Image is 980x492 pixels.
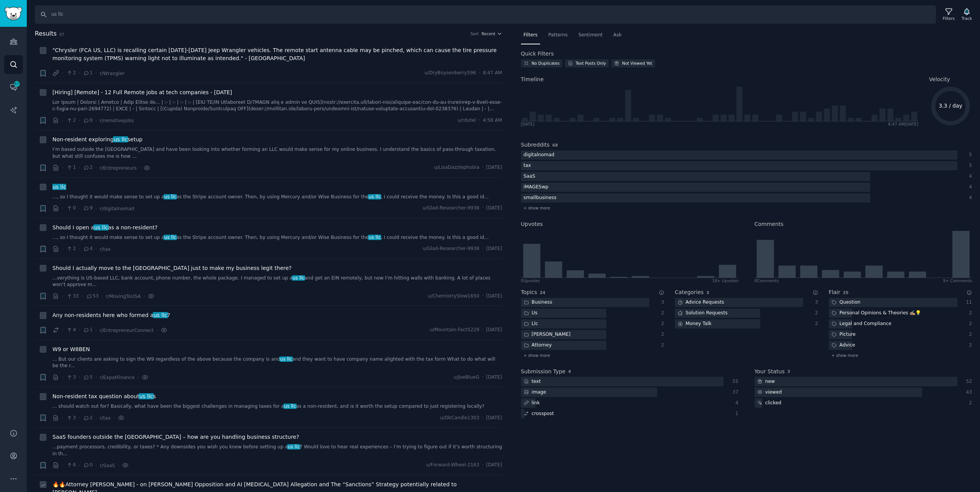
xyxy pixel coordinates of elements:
[83,164,93,171] span: 2
[479,70,480,77] span: ·
[521,341,555,350] div: Attorney
[78,373,80,381] span: ·
[95,461,97,469] span: ·
[95,245,97,253] span: ·
[62,164,64,172] span: ·
[811,299,818,306] div: 3
[95,69,97,77] span: ·
[66,117,76,124] span: 2
[622,60,652,66] div: Not Viewed Yet
[106,294,141,299] span: r/MovingToUSA
[78,164,80,172] span: ·
[657,331,664,338] div: 2
[95,116,97,124] span: ·
[95,204,97,212] span: ·
[829,298,863,307] div: Question
[548,32,567,39] span: Patterns
[52,46,502,62] a: "Chrysler (FCA US, LLC) is recalling certain [DATE]-[DATE] Jeep Wrangler vehicles. The remote sta...
[657,299,664,306] div: 3
[62,414,64,422] span: ·
[576,60,606,66] div: Text Posts Only
[482,415,483,422] span: ·
[521,150,557,160] div: digitalnomad
[279,356,293,362] span: us llc
[965,173,972,180] div: 4
[59,32,64,37] span: 97
[52,264,292,272] span: Should I actually move to the [GEOGRAPHIC_DATA] just to make my business legit there?
[113,414,115,422] span: ·
[521,75,544,83] span: Timeline
[156,326,158,334] span: ·
[95,326,97,334] span: ·
[52,433,299,441] a: SaaS founders outside the [GEOGRAPHIC_DATA] – how are you handling business structure?
[755,278,779,283] div: 0 Comment s
[52,444,502,457] a: ...payment processors, credibility, or taxes? * Any downsides you wish you knew before setting up...
[52,345,90,353] a: W9 or W8BEN
[521,319,541,329] div: Llc
[521,161,534,171] div: tax
[52,184,67,190] span: us llc
[486,164,502,171] span: [DATE]
[829,319,894,329] div: Legal and Compliance
[66,164,76,171] span: 1
[423,245,479,252] span: u/Glad-Researcher-9938
[965,195,972,201] div: 4
[675,319,714,329] div: Money Talk
[943,278,972,283] div: 9+ Comments
[52,234,502,241] a: ..., so I thought it would make sense to set up aus llcas the Stripe account owner. Then, by usin...
[440,415,479,422] span: u/OkCandle1303
[118,461,119,469] span: ·
[66,70,76,77] span: 2
[568,369,571,374] span: 4
[521,278,540,283] div: 0 Upvote s
[482,327,483,333] span: ·
[52,136,142,144] span: Non-resident exploring setup
[486,327,502,333] span: [DATE]
[486,293,502,300] span: [DATE]
[486,415,502,422] span: [DATE]
[101,292,103,300] span: ·
[52,146,502,160] a: I’m based outside the [GEOGRAPHIC_DATA] and have been looking into whether forming an LLC would m...
[368,235,381,240] span: us llc
[470,31,479,36] div: Sort
[521,377,544,386] div: text
[426,462,479,469] span: u/Forward-Wheel-2163
[943,16,955,21] div: Filters
[100,206,134,211] span: r/digitalnomad
[524,205,550,211] span: + show more
[66,327,76,333] span: 4
[95,414,97,422] span: ·
[5,7,22,20] img: GummySearch logo
[521,183,551,192] div: iMAGESwp
[163,194,177,199] span: us llc
[831,353,858,358] span: + show more
[486,245,502,252] span: [DATE]
[521,172,538,181] div: SaaS
[100,463,115,468] span: r/SaaS
[78,326,80,334] span: ·
[35,5,936,24] input: Search Keyword
[965,184,972,191] div: 4
[52,136,142,144] a: Non-resident exploringus llcsetup
[62,69,64,77] span: ·
[521,330,573,340] div: [PERSON_NAME]
[787,369,790,374] span: 3
[965,331,972,338] div: 2
[52,88,232,96] a: [Hiring] [Remote] - 12 Full Remote jobs at tech companies - [DATE]
[83,70,93,77] span: 1
[100,375,134,380] span: r/ExpatFinance
[100,415,111,421] span: r/tax
[552,143,558,147] span: 68
[423,205,479,212] span: u/Glad-Researcher-9938
[829,288,840,296] h2: Flair
[95,373,97,381] span: ·
[657,310,664,317] div: 2
[86,293,99,300] span: 53
[100,71,124,76] span: r/Wrangler
[62,292,64,300] span: ·
[965,320,972,327] div: 2
[78,245,80,253] span: ·
[811,310,818,317] div: 2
